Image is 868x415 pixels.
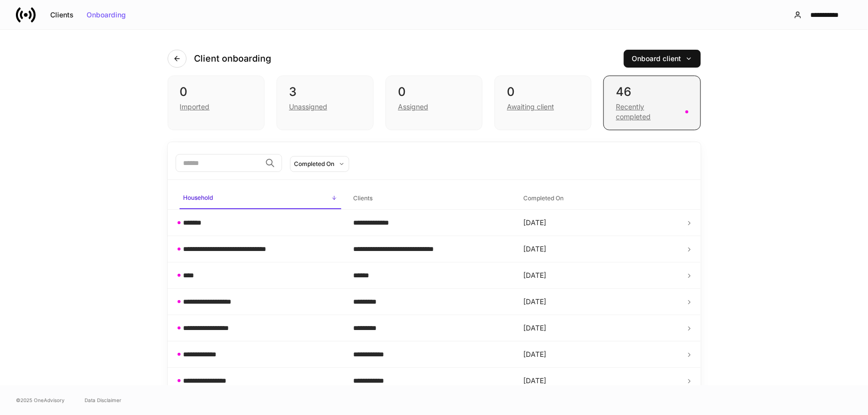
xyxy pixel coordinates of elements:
div: 0Assigned [386,76,482,130]
div: Onboarding [87,11,126,18]
td: [DATE] [515,289,685,315]
span: Household [180,188,342,209]
div: Onboard client [632,55,692,62]
button: Onboarding [80,7,132,23]
div: Assigned [398,102,428,112]
td: [DATE] [515,341,685,368]
td: [DATE] [515,368,685,394]
div: 0Imported [168,76,265,130]
td: [DATE] [515,236,685,262]
button: Clients [44,7,80,23]
div: Completed On [294,159,335,168]
div: 46Recently completed [603,76,700,130]
td: [DATE] [515,210,685,236]
div: 0 [398,84,470,100]
td: [DATE] [515,315,685,341]
div: 0 [180,84,252,100]
h4: Client onboarding [194,53,272,65]
div: 3Unassigned [277,76,374,130]
span: Completed On [519,188,681,209]
h6: Completed On [523,193,564,203]
div: 3 [289,84,361,100]
div: 0Awaiting client [494,76,591,130]
div: Clients [50,11,74,18]
button: Onboard client [624,50,701,68]
span: © 2025 OneAdvisory [16,396,65,404]
span: Clients [349,188,511,209]
div: 46 [616,84,688,100]
button: Completed On [290,156,349,172]
h6: Clients [353,193,373,203]
a: Data Disclaimer [85,396,121,404]
div: Recently completed [616,102,679,122]
h6: Household [184,193,213,202]
div: Unassigned [289,102,327,112]
div: Awaiting client [507,102,554,112]
div: 0 [507,84,579,100]
td: [DATE] [515,262,685,289]
div: Imported [180,102,210,112]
